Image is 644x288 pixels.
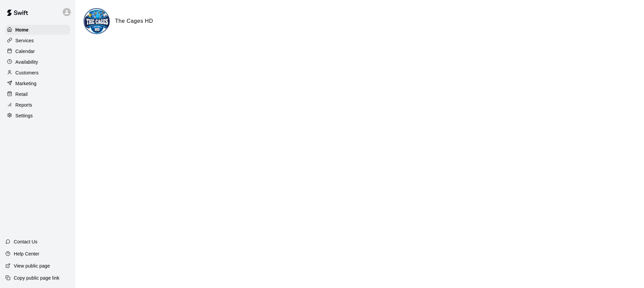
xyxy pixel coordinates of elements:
[5,78,70,89] a: Marketing
[85,9,110,34] img: The Cages HD logo
[15,80,37,87] p: Marketing
[5,100,70,110] a: Reports
[14,275,59,281] p: Copy public page link
[15,112,33,119] p: Settings
[5,68,70,78] a: Customers
[14,238,38,245] p: Contact Us
[5,25,70,35] a: Home
[15,69,39,76] p: Customers
[5,89,70,99] a: Retail
[115,17,153,25] h6: The Cages HD
[15,102,32,108] p: Reports
[14,263,50,269] p: View public page
[5,57,70,67] a: Availability
[5,36,70,46] a: Services
[15,26,29,33] p: Home
[15,37,34,44] p: Services
[14,250,39,257] p: Help Center
[5,111,70,121] a: Settings
[15,48,35,55] p: Calendar
[5,46,70,56] a: Calendar
[15,59,38,65] p: Availability
[15,91,28,98] p: Retail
